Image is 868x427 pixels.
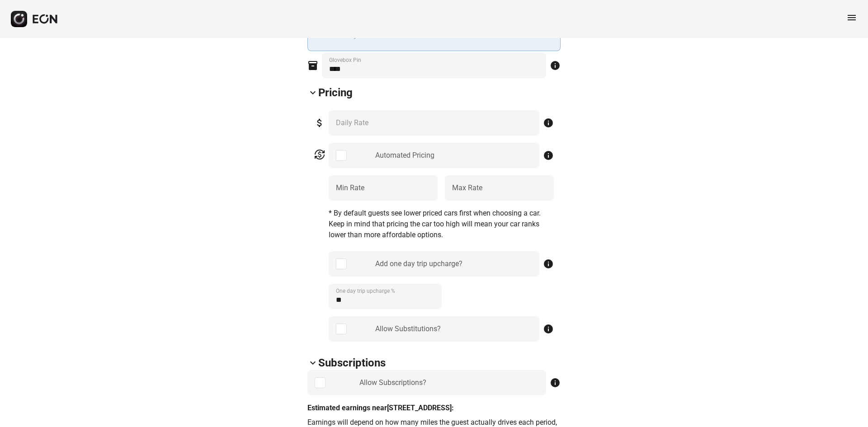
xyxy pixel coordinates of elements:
p: Estimated earnings near [STREET_ADDRESS]: [307,403,561,413]
span: currency_exchange [314,149,325,160]
h2: Pricing [318,85,353,100]
h2: Subscriptions [318,356,386,370]
div: Add one day trip upcharge? [375,258,462,269]
label: Glovebox Pin [329,56,361,64]
span: info [543,258,554,269]
span: keyboard_arrow_down [307,87,318,98]
span: info [543,117,554,128]
span: info [550,377,561,388]
span: info [543,324,554,334]
span: attach_money [314,117,325,128]
span: menu [846,12,857,23]
span: info [550,60,561,71]
div: Allow Substitutions? [375,324,441,334]
span: inventory_2 [307,60,318,71]
div: Automated Pricing [375,150,434,161]
label: Max Rate [452,183,482,193]
label: Min Rate [336,183,364,193]
div: Allow Subscriptions? [359,377,426,388]
span: info [543,150,554,161]
span: keyboard_arrow_down [307,357,318,368]
p: * By default guests see lower priced cars first when choosing a car. Keep in mind that pricing th... [329,208,554,240]
label: One day trip upcharge % [336,287,395,295]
